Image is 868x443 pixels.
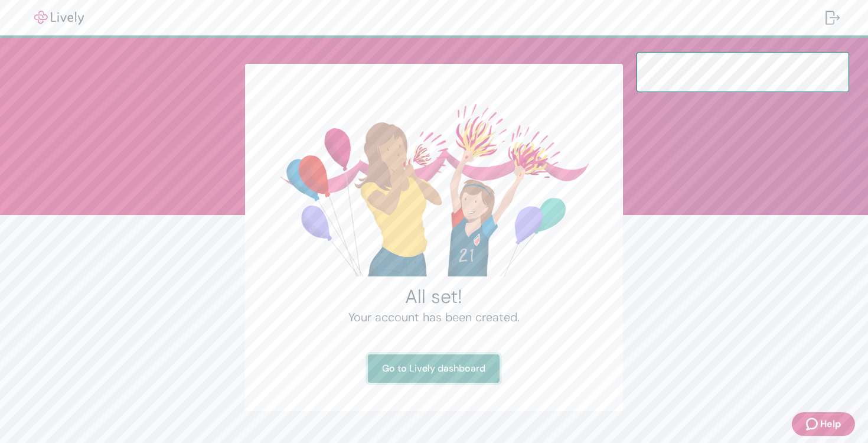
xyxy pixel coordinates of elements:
button: Log out [816,4,849,32]
span: Help [820,417,841,431]
h4: Your account has been created. [273,308,595,326]
h2: All set! [273,285,595,308]
svg: Zendesk support icon [806,417,820,431]
button: Zendesk support iconHelp [792,412,855,436]
img: Lively [26,11,92,25]
a: Go to Lively dashboard [368,354,500,383]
